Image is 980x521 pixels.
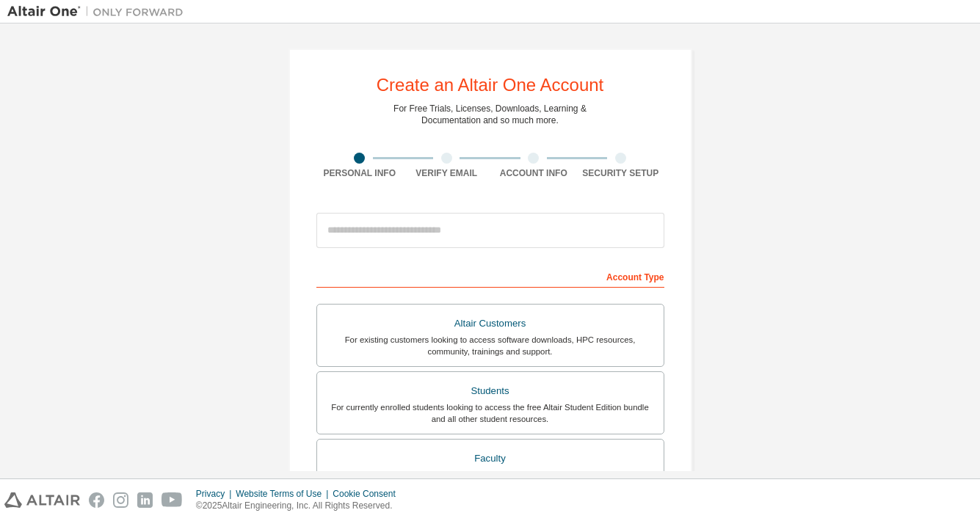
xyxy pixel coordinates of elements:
[316,264,664,288] div: Account Type
[161,492,183,508] img: youtube.svg
[377,76,604,94] div: Create an Altair One Account
[113,492,128,508] img: instagram.svg
[326,401,655,425] div: For currently enrolled students looking to access the free Altair Student Edition bundle and all ...
[326,313,655,334] div: Altair Customers
[196,488,236,500] div: Privacy
[89,492,104,508] img: facebook.svg
[326,468,655,492] div: For faculty & administrators of academic institutions administering students and accessing softwa...
[4,492,80,508] img: altair_logo.svg
[333,488,404,500] div: Cookie Consent
[7,4,191,19] img: Altair One
[393,103,587,126] div: For Free Trials, Licenses, Downloads, Learning & Documentation and so much more.
[326,334,655,357] div: For existing customers looking to access software downloads, HPC resources, community, trainings ...
[326,381,655,401] div: Students
[490,167,578,179] div: Account Info
[403,167,490,179] div: Verify Email
[236,488,333,500] div: Website Terms of Use
[326,448,655,469] div: Faculty
[196,500,404,512] p: © 2025 Altair Engineering, Inc. All Rights Reserved.
[577,167,664,179] div: Security Setup
[137,492,153,508] img: linkedin.svg
[316,167,404,179] div: Personal Info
